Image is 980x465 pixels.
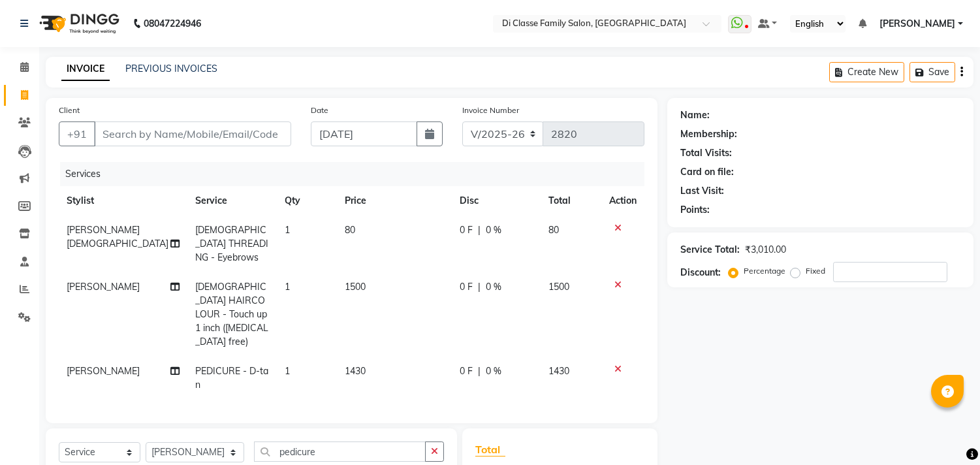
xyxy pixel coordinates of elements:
[460,364,473,378] span: 0 F
[195,281,268,347] span: [DEMOGRAPHIC_DATA] HAIRCOLOUR - Touch up 1 inch ([MEDICAL_DATA] free)
[486,223,501,237] span: 0 %
[829,62,904,82] button: Create New
[680,266,721,280] div: Discount:
[680,108,710,122] div: Name:
[285,281,290,293] span: 1
[486,280,501,294] span: 0 %
[337,186,452,216] th: Price
[33,5,123,42] img: logo
[909,62,955,82] button: Save
[460,280,473,294] span: 0 F
[67,281,140,293] span: [PERSON_NAME]
[254,441,426,462] input: Search or Scan
[680,165,734,179] div: Card on file:
[460,223,473,237] span: 0 F
[680,127,737,141] div: Membership:
[925,413,967,452] iframe: chat widget
[94,121,291,146] input: Search by Name/Mobile/Email/Code
[478,280,481,294] span: |
[478,223,481,237] span: |
[680,146,732,160] div: Total Visits:
[285,224,290,236] span: 1
[277,186,336,216] th: Qty
[452,186,541,216] th: Disc
[744,265,785,277] label: Percentage
[548,224,559,236] span: 80
[345,365,366,377] span: 1430
[59,121,95,146] button: +91
[745,243,786,257] div: ₹3,010.00
[548,281,569,293] span: 1500
[67,365,140,377] span: [PERSON_NAME]
[680,203,710,217] div: Points:
[61,57,110,81] a: INVOICE
[478,364,481,378] span: |
[601,186,644,216] th: Action
[285,365,290,377] span: 1
[879,17,955,31] span: [PERSON_NAME]
[345,281,366,293] span: 1500
[195,224,268,263] span: [DEMOGRAPHIC_DATA] THREADING - Eyebrows
[806,265,825,277] label: Fixed
[59,104,80,116] label: Client
[60,162,654,186] div: Services
[548,365,569,377] span: 1430
[125,63,217,74] a: PREVIOUS INVOICES
[462,104,519,116] label: Invoice Number
[67,224,168,249] span: [PERSON_NAME][DEMOGRAPHIC_DATA]
[195,365,268,391] span: PEDICURE - D-tan
[311,104,328,116] label: Date
[475,443,505,457] span: Total
[541,186,601,216] th: Total
[187,186,277,216] th: Service
[345,224,355,236] span: 80
[680,184,724,198] div: Last Visit:
[59,186,187,216] th: Stylist
[486,364,501,378] span: 0 %
[680,243,740,257] div: Service Total:
[144,5,201,42] b: 08047224946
